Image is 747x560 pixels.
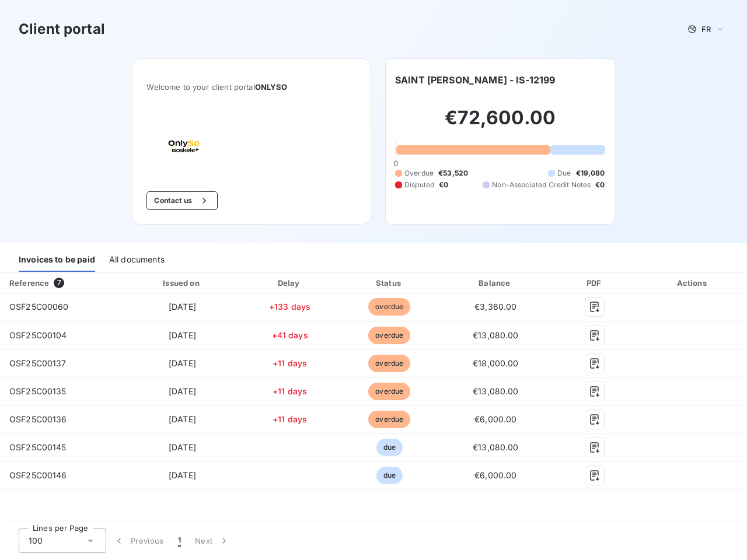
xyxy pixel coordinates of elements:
span: due [376,439,403,456]
span: Non-Associated Credit Notes [492,180,591,190]
div: Balance [443,277,549,289]
span: +11 days [273,358,307,368]
span: Overdue [404,168,434,178]
span: 100 [29,535,43,547]
img: Company logo [146,120,221,173]
span: €6,000.00 [474,414,516,424]
span: FR [701,24,711,34]
span: +133 days [269,302,310,311]
span: OSF25C00104 [9,330,67,340]
div: Actions [641,277,745,289]
span: ONLYSO [255,82,288,92]
span: [DATE] [169,442,196,452]
button: Previous [106,528,171,553]
span: [DATE] [169,358,196,368]
span: €13,080.00 [473,386,519,396]
span: €13,080.00 [473,442,519,452]
span: [DATE] [169,386,196,396]
div: Invoices to be paid [19,247,95,272]
span: OSF25C00135 [9,386,67,396]
span: overdue [368,327,410,344]
span: Disputed [404,180,434,190]
h6: SAINT [PERSON_NAME] - IS-12199 [395,73,556,87]
span: 1 [178,535,181,547]
span: €0 [439,180,448,190]
span: €3,360.00 [474,302,516,311]
span: overdue [368,383,410,400]
span: OSF25C00060 [9,302,69,311]
span: +11 days [273,386,307,396]
span: [DATE] [169,414,196,424]
div: Status [341,277,438,289]
span: OSF25C00136 [9,414,67,424]
span: €53,520 [438,168,468,178]
span: 0 [393,159,398,168]
span: €18,000.00 [473,358,519,368]
span: €0 [595,180,605,190]
div: All documents [109,247,165,272]
span: due [376,467,403,484]
div: Delay [243,277,336,289]
span: Welcome to your client portal [146,82,357,92]
button: 1 [171,528,188,553]
span: overdue [368,298,410,316]
span: [DATE] [169,302,196,311]
div: Issued on [126,277,239,289]
span: +11 days [273,414,307,424]
button: Next [188,528,237,553]
span: [DATE] [169,330,196,340]
span: OSF25C00145 [9,442,67,452]
button: Contact us [146,191,217,210]
h2: €72,600.00 [395,106,605,141]
span: €13,080.00 [473,330,519,340]
h3: Client portal [19,19,105,40]
span: €6,000.00 [474,470,516,480]
span: €19,080 [576,168,605,178]
span: overdue [368,355,410,372]
div: PDF [553,277,636,289]
span: OSF25C00146 [9,470,67,480]
span: overdue [368,411,410,428]
span: [DATE] [169,470,196,480]
span: 7 [54,278,64,288]
span: OSF25C00137 [9,358,67,368]
span: Due [557,168,571,178]
div: Reference [9,278,49,288]
span: +41 days [272,330,308,340]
